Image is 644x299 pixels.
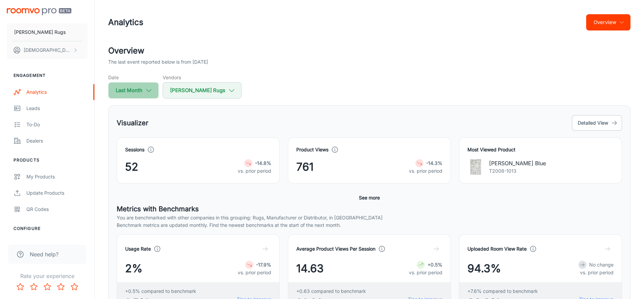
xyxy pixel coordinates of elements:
[26,173,88,180] div: My Products
[467,159,484,175] img: Adara Gray Blue
[68,280,81,294] button: Rate 5 star
[26,137,88,145] div: Dealers
[238,167,271,175] p: vs. prior period
[26,105,88,112] div: Leads
[586,14,630,30] button: Overview
[467,245,527,253] h4: Uploaded Room View Rate
[356,192,383,204] button: See more
[409,167,442,175] p: vs. prior period
[26,121,88,128] div: To-do
[108,58,208,66] p: The last event reported below is from [DATE]
[108,82,159,99] button: Last Month
[26,206,88,213] div: QR Codes
[296,245,375,253] h4: Average Product Views Per Session
[409,269,442,276] p: vs. prior period
[163,82,241,99] button: [PERSON_NAME] Rugs
[238,269,271,276] p: vs. prior period
[117,214,622,221] p: You are benchmarked with other companies in this grouping: Rugs, Manufacturer or Distributor, in ...
[428,262,442,268] strong: +0.5%
[30,250,59,258] span: Need help?
[24,46,71,54] p: [DEMOGRAPHIC_DATA] [PERSON_NAME]
[108,74,159,81] h5: Date
[125,146,144,153] h4: Sessions
[163,74,241,81] h5: Vendors
[7,8,71,15] img: Roomvo PRO Beta
[426,160,442,166] strong: -14.3%
[26,189,88,197] div: Update Products
[14,280,27,294] button: Rate 1 star
[296,287,366,295] span: +0.63 compared to benchmark
[467,146,614,153] h4: Most Viewed Product
[296,159,314,175] span: 761
[296,146,328,153] h4: Product Views
[108,45,630,57] h2: Overview
[467,260,501,277] span: 94.3%
[578,269,614,276] p: vs. prior period
[467,287,538,295] span: +7.6% compared to benchmark
[489,159,546,167] p: [PERSON_NAME] Blue
[125,260,142,277] span: 2%
[41,280,54,294] button: Rate 3 star
[125,287,196,295] span: +0.5% compared to benchmark
[5,272,89,280] p: Rate your experience
[256,262,271,268] strong: -17.9%
[26,88,88,96] div: Analytics
[489,167,546,175] p: T2008-1013
[108,16,143,28] h1: Analytics
[27,280,41,294] button: Rate 2 star
[14,28,66,36] p: [PERSON_NAME] Rugs
[117,204,622,214] h5: Metrics with Benchmarks
[117,118,148,128] h5: Visualizer
[255,160,271,166] strong: -14.8%
[7,23,88,41] button: [PERSON_NAME] Rugs
[125,245,151,253] h4: Usage Rate
[54,280,68,294] button: Rate 4 star
[572,115,622,131] button: Detailed View
[125,159,138,175] span: 52
[296,260,324,277] span: 14.63
[589,262,614,268] span: No change
[117,221,622,229] p: Benchmark metrics are updated monthly. Find the newest benchmarks at the start of the next month.
[7,41,88,59] button: [DEMOGRAPHIC_DATA] [PERSON_NAME]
